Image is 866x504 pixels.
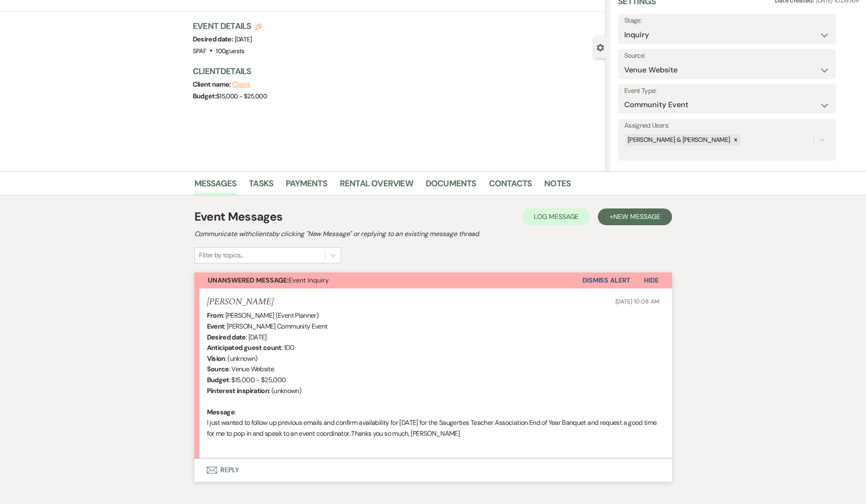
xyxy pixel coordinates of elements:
a: Payments [286,177,327,195]
span: Log Message [534,212,579,221]
span: $15,000 - $25,000 [216,92,267,100]
span: Hide [644,276,659,285]
b: Pinterest inspiration [207,386,269,395]
button: +New Message [598,208,672,225]
div: Filter by topics... [199,250,244,260]
span: [DATE] 10:08 AM [615,298,659,305]
h2: Communicate with clients by clicking "New Message" or replying to an existing message thread. [194,229,672,239]
b: Vision [207,354,225,363]
button: Client [232,81,250,88]
a: Documents [426,177,476,195]
button: Close lead details [597,43,604,51]
b: Budget [207,375,229,384]
button: Dismiss Alert [582,273,631,288]
b: Anticipated guest count [207,343,282,352]
span: [DATE] [235,35,252,44]
button: Hide [631,273,672,288]
label: Event Type: [624,85,830,97]
strong: Unanswered Message: [208,276,289,285]
span: SPAF [193,47,206,55]
h3: Client Details [193,65,598,77]
span: Desired date: [193,35,235,44]
b: Source [207,365,229,373]
label: Source: [624,50,830,62]
span: Event Inquiry [208,276,329,285]
a: Tasks [249,177,273,195]
span: Budget: [193,92,217,100]
h1: Event Messages [194,208,283,226]
a: Notes [544,177,571,195]
span: New Message [613,212,660,221]
b: Message [207,408,235,417]
div: : [PERSON_NAME] (Event Planner) : [PERSON_NAME] Community Event : [DATE] : 100 : (unknown) : Venu... [207,310,659,450]
button: Log Message [522,208,590,225]
h5: [PERSON_NAME] [207,297,274,307]
a: Contacts [489,177,532,195]
button: Unanswered Message:Event Inquiry [194,273,582,288]
label: Assigned Users: [624,120,830,132]
span: Client name: [193,80,233,89]
button: Reply [194,458,672,482]
div: [PERSON_NAME] & [PERSON_NAME] [625,134,731,146]
a: Rental Overview [340,177,413,195]
b: Event [207,322,225,331]
b: Desired date [207,333,246,342]
span: 100 guests [216,47,244,55]
a: Messages [194,177,237,195]
h3: Event Details [193,20,262,32]
b: From [207,311,223,320]
label: Stage: [624,15,830,27]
